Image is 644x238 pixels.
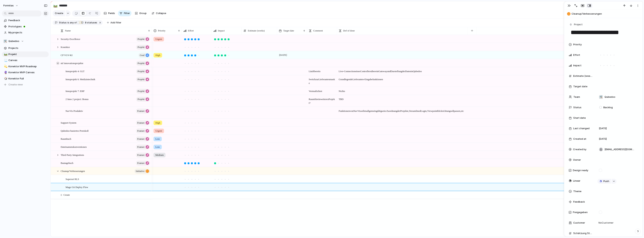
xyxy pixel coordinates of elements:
span: Qubedoo [604,95,615,99]
a: 🛤️Projekt [2,51,49,57]
span: High [155,121,160,125]
span: Feature [137,160,145,166]
span: Medium [155,153,164,157]
button: 8 statuses [77,21,98,25]
span: Feature [137,108,145,114]
span: Superset RLS [66,177,79,181]
span: Läuft bereits [307,67,337,73]
span: Formitas [3,4,14,7]
button: Project [568,22,584,27]
span: Effort [188,29,194,33]
button: Create view [2,82,49,87]
span: Konektor MVP Roadmap [8,65,47,68]
div: 🛤️ [4,52,7,56]
span: Start date [573,116,586,120]
span: Group [139,11,147,15]
span: Team [573,95,580,99]
span: Feature [137,120,145,125]
span: Prototypes [8,25,47,28]
button: Feature [136,128,150,133]
button: Push [597,179,611,184]
button: Fields [102,10,116,16]
span: Name [65,29,71,33]
span: Def of done [343,29,355,33]
span: Collapse [156,11,166,15]
span: Projekt [137,89,145,94]
span: TBD [337,95,467,101]
span: Push [603,179,609,183]
button: Projekt [136,61,150,66]
span: Low [155,137,160,141]
button: Projekt [136,69,150,74]
div: 💫Konektor MVP Roadmap [2,64,49,69]
span: Third Party Integrations [61,153,84,157]
span: Projekt [137,37,145,42]
span: Created by [573,148,586,151]
span: Live-Connection eines Controllers über ein Gateway und Darstellung der Daten in Qubedoo [337,67,467,73]
span: Innoprojekt 4: GLT [66,69,84,73]
span: Estimate (weeks) [248,29,265,33]
span: Status [573,106,581,109]
span: Vermutlich tot [307,87,337,93]
span: Cleanup/Verbesserungen [572,12,641,16]
span: Qubedoo [8,39,19,43]
span: Konektor [61,45,70,49]
span: [DATE] [599,137,607,141]
span: Funktionen von NavVis sollen allgemeingültig sein: Zuordnung der Projekte, Streamlined Login, Vie... [337,107,467,113]
span: Priority [158,29,165,33]
a: Prototypes [2,24,49,29]
span: Created at [573,137,586,141]
span: Innoprojekt 6: Medizintechnik [66,77,95,81]
a: 🔮Konektor MVP Canvas [2,70,49,75]
span: Innoprojekt 7: ERP [66,89,84,93]
span: [EMAIL_ADDRESS][DOMAIN_NAME] [604,148,635,151]
span: Konektor MVP Canvas [8,71,47,74]
span: [DATE] [278,53,288,57]
button: initiative [134,169,150,174]
span: Freigegeben [573,210,588,214]
button: Feature [136,109,150,113]
span: CP VGV-KI [61,53,72,57]
span: Priority [573,43,582,46]
span: Design ready [573,169,588,172]
span: Raumbuch [61,137,71,141]
button: isany of [67,21,77,25]
span: Urgent [155,129,162,133]
span: Feature [137,128,145,134]
div: 📃 [4,58,7,63]
button: Projekt [136,77,150,82]
span: initiative [136,169,145,174]
span: Impact [573,64,581,67]
div: 🛤️ [53,3,57,8]
span: Projekt [137,77,145,82]
button: Create [53,10,65,16]
button: Projekt [136,97,150,102]
button: 🛤️ [52,3,58,9]
span: is [67,21,69,24]
button: 🛠️Qubedoo [2,38,49,44]
span: Filter [124,11,130,15]
span: Projects [8,46,47,50]
span: Create view [8,83,23,87]
div: 🔮 [4,70,7,75]
span: statuses [84,21,97,24]
button: 🎲 [3,77,7,81]
button: Feature [136,137,150,141]
span: Feature [137,136,145,142]
button: Collapse [150,10,168,16]
span: Feedback [573,200,585,204]
button: Feature [136,161,150,166]
span: Urgent [155,37,162,41]
button: Feature [136,153,150,157]
a: My projects [2,30,49,35]
span: Backlog [603,106,613,109]
span: Mage Git Deploy Flow [66,185,88,189]
a: 🎲Konektor Full [2,76,49,81]
span: Bautagebuch [61,161,73,165]
span: Linear [573,179,580,183]
span: mf innovationsprojekte [61,61,83,65]
span: Konektor Full [8,77,47,81]
span: Create [55,11,63,15]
